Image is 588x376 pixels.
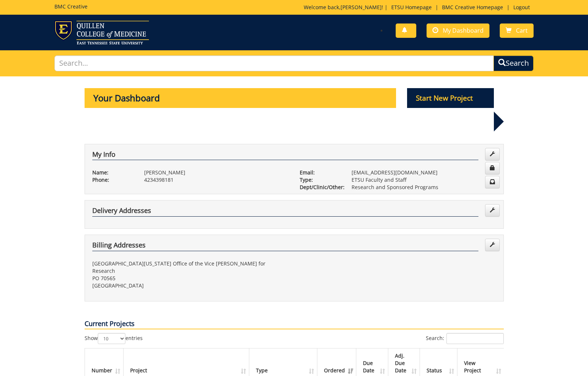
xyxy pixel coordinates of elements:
[92,275,289,282] p: PO 70565
[85,333,143,344] label: Show entries
[92,176,133,184] p: Phone:
[92,242,478,251] h4: Billing Addresses
[407,95,494,102] a: Start New Project
[92,207,478,217] h4: Delivery Addresses
[92,169,133,176] p: Name:
[341,4,382,11] a: [PERSON_NAME]
[500,23,534,38] a: Cart
[352,184,496,191] p: Research and Sponsored Programs
[98,333,125,344] select: Showentries
[92,260,289,275] p: [GEOGRAPHIC_DATA][US_STATE] Office of the Vice [PERSON_NAME] for Research
[300,169,341,176] p: Email:
[54,55,494,71] input: Search...
[485,204,500,217] a: Edit Addresses
[352,169,496,176] p: [EMAIL_ADDRESS][DOMAIN_NAME]
[516,26,528,35] span: Cart
[300,184,341,191] p: Dept/Clinic/Other:
[304,4,534,11] p: Welcome back, ! | | |
[144,176,289,184] p: 4234398181
[144,169,289,176] p: [PERSON_NAME]
[92,282,289,289] p: [GEOGRAPHIC_DATA]
[510,4,534,11] a: Logout
[85,88,396,108] p: Your Dashboard
[300,176,341,184] p: Type:
[485,162,500,174] a: Change Password
[438,4,507,11] a: BMC Creative Homepage
[426,333,504,344] label: Search:
[92,151,478,160] h4: My Info
[427,23,489,38] a: My Dashboard
[54,4,88,9] h5: BMC Creative
[485,239,500,251] a: Edit Addresses
[493,55,534,71] button: Search
[85,319,504,329] p: Current Projects
[352,176,496,184] p: ETSU Faculty and Staff
[485,148,500,160] a: Edit Info
[485,176,500,188] a: Change Communication Preferences
[443,26,484,35] span: My Dashboard
[54,21,149,44] img: ETSU logo
[407,88,494,108] p: Start New Project
[388,4,435,11] a: ETSU Homepage
[446,333,504,344] input: Search:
